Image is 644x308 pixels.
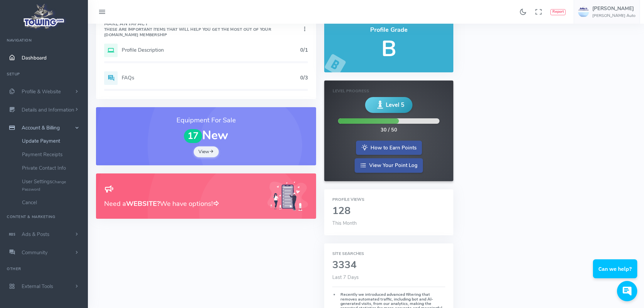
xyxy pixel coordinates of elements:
h5: 0/3 [300,75,308,80]
a: User SettingsChange Password [17,175,88,196]
iframe: Conversations [589,241,644,308]
a: Cancel [17,196,88,209]
small: These are important items that will help you get the most out of your [DOMAIN_NAME] Membership [104,27,271,38]
a: How to Earn Points [356,141,422,155]
h6: Site Searches [332,252,445,256]
span: External Tools [22,283,53,290]
h1: New [104,129,308,143]
span: Account & Billing [22,124,60,131]
h2: 3334 [332,260,445,271]
h4: Make An Impact [104,21,301,38]
img: logo [21,2,67,31]
a: View Your Point Log [355,158,423,173]
h5: FAQs [122,75,300,80]
h3: Equipment For Sale [104,115,308,125]
img: user-image [578,6,589,17]
span: This Month [332,220,357,227]
span: Ads & Posts [22,231,49,238]
div: 30 / 50 [381,126,397,134]
h6: Profile Views [332,197,445,202]
b: WEBSITE? [126,199,160,208]
h4: Profile Grade [332,27,445,33]
h6: [PERSON_NAME] Auto [592,14,636,18]
h5: 0/1 [300,47,308,53]
a: Update Payment [17,134,88,148]
span: Community [22,249,48,256]
a: Private Contact Info [17,161,88,175]
span: Dashboard [22,54,47,61]
h3: Need a We have options! [104,198,259,209]
h5: [PERSON_NAME] [592,6,636,11]
button: Report [550,9,566,15]
h2: 128 [332,206,445,217]
span: Level 5 [386,101,404,109]
h6: Level Progress [333,89,445,93]
span: 17 [184,129,202,143]
h5: Profile Description [122,47,300,53]
img: Generic placeholder image [267,182,308,211]
a: Payment Receipts [17,148,88,161]
span: Last 7 Days [332,274,359,281]
span: Profile & Website [22,88,61,95]
span: Details and Information [22,106,74,113]
a: View [194,146,219,157]
h5: B [332,37,445,61]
